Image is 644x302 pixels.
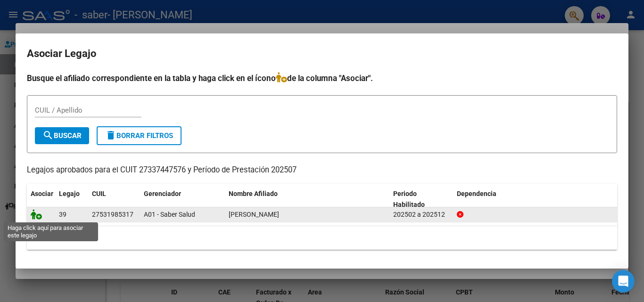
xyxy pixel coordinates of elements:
datatable-header-cell: Gerenciador [140,184,225,215]
span: Gerenciador [144,190,181,197]
span: Asociar [31,190,53,197]
datatable-header-cell: Legajo [55,184,88,215]
p: Legajos aprobados para el CUIT 27337447576 y Período de Prestación 202507 [27,164,617,176]
div: 27531985317 [92,209,133,220]
datatable-header-cell: Periodo Habilitado [389,184,453,215]
h2: Asociar Legajo [27,45,617,63]
div: 202502 a 202512 [393,209,449,220]
div: Open Intercom Messenger [612,270,635,293]
div: 1 registros [27,226,617,250]
span: Nombre Afiliado [229,190,278,197]
span: VILCHEZ CORDOBA MARTINA ISABELLA [229,211,279,218]
span: CUIL [92,190,106,197]
h4: Busque el afiliado correspondiente en la tabla y haga click en el ícono de la columna "Asociar". [27,72,617,84]
span: 39 [59,211,66,218]
datatable-header-cell: Nombre Afiliado [225,184,389,215]
datatable-header-cell: Dependencia [453,184,618,215]
span: A01 - Saber Salud [144,211,195,218]
button: Buscar [35,127,89,144]
datatable-header-cell: Asociar [27,184,55,215]
span: Legajo [59,190,80,197]
mat-icon: delete [105,130,116,141]
mat-icon: search [42,130,54,141]
span: Dependencia [457,190,496,197]
datatable-header-cell: CUIL [88,184,140,215]
span: Buscar [42,131,82,140]
span: Borrar Filtros [105,131,173,140]
span: Periodo Habilitado [393,190,425,208]
button: Borrar Filtros [97,126,182,145]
